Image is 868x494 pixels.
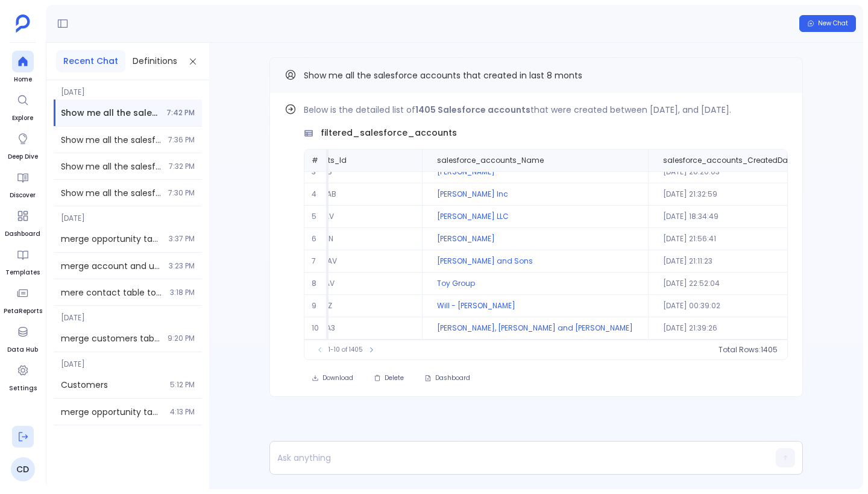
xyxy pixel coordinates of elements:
span: 5:12 PM [170,380,195,390]
span: merge customers table with one more table. [61,332,160,344]
td: 001Rd00000JbjZVIAZ [241,295,422,317]
a: Home [12,51,34,84]
button: Definitions [125,50,184,72]
span: Show me all the salesforce accounts that created in last 8 monts [61,107,159,119]
span: [DATE] [54,306,202,323]
td: 001Rd00000JbKRRIA3 [241,317,422,340]
td: 6 [304,228,329,250]
span: PetaReports [4,306,42,316]
span: [DATE] [54,80,202,97]
span: 1405 [761,345,778,355]
span: Download [322,374,353,382]
span: Settings [9,384,37,393]
a: Discover [10,166,36,200]
button: New Chat [799,15,856,32]
span: 7:32 PM [169,162,195,171]
td: 5 [304,206,329,228]
a: Explore [12,89,34,123]
td: 9 [304,295,329,317]
td: 001Rd00000Jaft0IAB [241,161,422,183]
a: Deep Dive [8,128,38,162]
span: 4:13 PM [170,407,195,417]
span: 7:30 PM [168,188,195,198]
td: 001Rd00000JbBUiIAN [241,228,422,250]
span: Customers [61,379,163,391]
span: salesforce_accounts_CreatedDate [663,156,794,165]
span: Dashboard [435,374,470,382]
td: [PERSON_NAME] [422,161,648,183]
td: [PERSON_NAME] [422,228,648,250]
button: Delete [366,370,412,387]
td: 001Rd00000JaopsIAB [241,183,422,206]
td: 001Rd00000JbIuMIAV [241,273,422,295]
span: 3:37 PM [169,234,195,244]
span: [DATE] [54,206,202,223]
td: Toy Group [422,273,648,295]
span: filtered_salesforce_accounts [321,127,457,139]
td: 10 [304,317,329,340]
span: Discover [10,191,36,200]
span: merge account and user table. [61,260,162,272]
td: [PERSON_NAME] Inc [422,183,648,206]
span: New Chat [818,19,848,28]
td: 3 [304,161,329,183]
span: 7:42 PM [166,108,195,118]
span: Show me all the salesforce accounts that created in last 6 monts [61,160,162,173]
button: Recent Chat [56,50,125,72]
span: Deep Dive [8,152,38,162]
span: Templates [5,268,40,277]
button: Dashboard [417,370,478,387]
td: [PERSON_NAME] and Sons [422,250,648,273]
td: 4 [304,183,329,206]
span: Home [12,75,34,84]
span: 9:20 PM [168,334,195,343]
td: 7 [304,250,329,273]
span: Delete [385,374,404,382]
span: merge opportunity table to above output. [61,406,163,418]
span: Dashboard [5,229,40,239]
p: Below is the detailed list of that were created between [DATE], and [DATE]. [304,103,788,117]
a: Data Hub [7,321,38,355]
button: Download [304,370,361,387]
a: Dashboard [5,205,40,239]
span: [DATE] [54,352,202,369]
span: 3:18 PM [170,288,195,297]
span: salesforce_accounts_Name [437,156,544,165]
a: Settings [9,359,37,393]
td: 001Rd00000JaVtZIAV [241,206,422,228]
a: CD [11,457,35,481]
span: 7:36 PM [168,135,195,145]
td: Will - [PERSON_NAME] [422,295,648,317]
span: Show me all the salesforce accounts that created in last 6 monts [61,187,161,199]
span: mere contact table to above result [61,287,163,299]
a: PetaReports [4,282,42,316]
span: 1-10 of 1405 [329,345,363,355]
td: 8 [304,273,329,295]
td: 001Rd00000JbG4TIAV [241,250,422,273]
span: 3:23 PM [169,261,195,271]
td: [PERSON_NAME], [PERSON_NAME] and [PERSON_NAME] [422,317,648,340]
span: # [312,155,318,165]
span: Show me all the salesforce accounts that created in last 5 monts [61,134,161,146]
span: Show me all the salesforce accounts that created in last 8 monts [304,69,582,81]
img: petavue logo [16,14,30,33]
td: [PERSON_NAME] LLC [422,206,648,228]
strong: 1405 Salesforce accounts [415,104,530,116]
span: Explore [12,113,34,123]
a: Templates [5,244,40,277]
span: merge opportunity table, accounts and tasks table [61,233,162,245]
span: Data Hub [7,345,38,355]
span: Total Rows: [719,345,761,355]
